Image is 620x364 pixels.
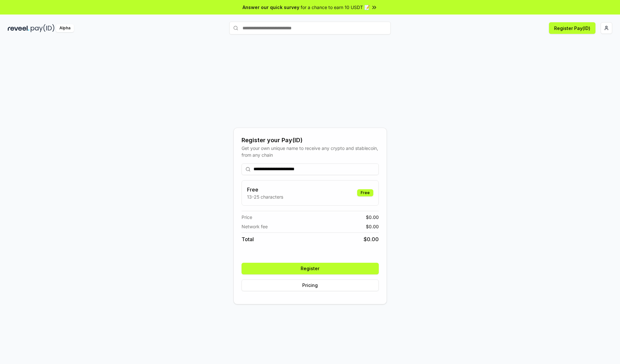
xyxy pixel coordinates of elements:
[242,145,379,158] div: Get your own unique name to receive any crypto and stablecoin, from any chain
[549,22,595,34] button: Register Pay(ID)
[243,4,299,11] span: Answer our quick survey
[247,193,283,200] p: 13-25 characters
[301,4,370,11] span: for a chance to earn 10 USDT 📝
[31,24,55,32] img: pay_id
[247,186,283,193] h3: Free
[366,214,379,221] span: $ 0.00
[8,24,29,32] img: reveel_dark
[242,136,379,145] div: Register your Pay(ID)
[56,24,74,32] div: Alpha
[242,280,379,291] button: Pricing
[242,263,379,274] button: Register
[366,223,379,230] span: $ 0.00
[357,189,373,196] div: Free
[242,214,252,221] span: Price
[242,223,268,230] span: Network fee
[242,235,254,243] span: Total
[364,235,379,243] span: $ 0.00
